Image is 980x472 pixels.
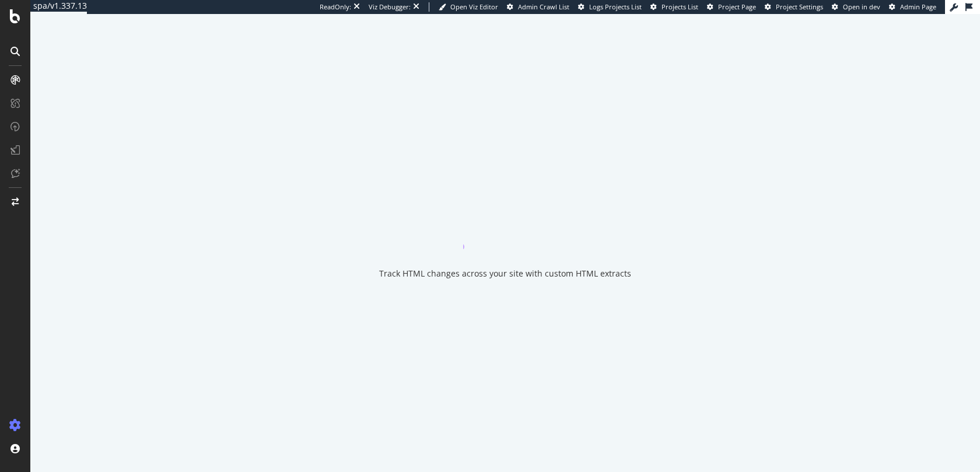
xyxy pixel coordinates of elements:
[900,2,936,11] span: Admin Page
[765,2,823,12] a: Project Settings
[776,2,823,11] span: Project Settings
[661,2,698,11] span: Projects List
[369,2,411,12] div: Viz Debugger:
[832,2,880,12] a: Open in dev
[439,2,498,12] a: Open Viz Editor
[507,2,569,12] a: Admin Crawl List
[843,2,880,11] span: Open in dev
[707,2,756,12] a: Project Page
[379,268,631,279] div: Track HTML changes across your site with custom HTML extracts
[718,2,756,11] span: Project Page
[650,2,698,12] a: Projects List
[320,2,351,12] div: ReadOnly:
[589,2,642,11] span: Logs Projects List
[450,2,498,11] span: Open Viz Editor
[463,207,547,249] div: animation
[578,2,642,12] a: Logs Projects List
[518,2,569,11] span: Admin Crawl List
[889,2,936,12] a: Admin Page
